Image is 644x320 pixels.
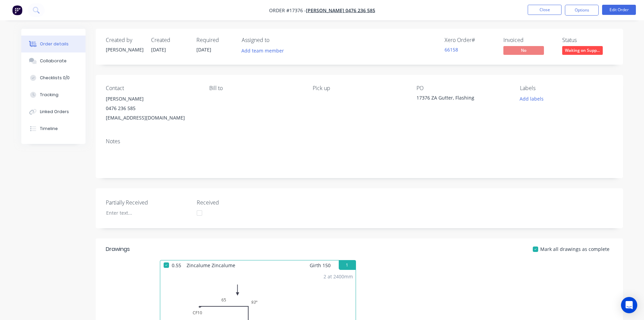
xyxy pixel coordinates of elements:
span: Zincalume Zincalume [184,260,238,270]
span: 0.55 [169,260,184,270]
button: 1 [339,260,356,270]
button: Order details [21,36,86,52]
button: Collaborate [21,52,86,69]
div: Created [151,37,188,43]
a: [PERSON_NAME] 0476 236 585 [306,7,375,14]
label: Received [197,198,281,207]
div: Timeline [40,126,58,132]
button: Timeline [21,120,86,137]
div: Assigned to [242,37,309,43]
span: Mark all drawings as complete [540,246,610,253]
div: Open Intercom Messenger [621,297,637,313]
div: Linked Orders [40,109,69,115]
button: Edit Order [602,5,636,15]
div: Required [196,37,234,43]
div: Order details [40,41,69,47]
div: Tracking [40,92,58,98]
div: [PERSON_NAME] [106,94,198,104]
button: Checklists 0/0 [21,69,86,86]
div: Xero Order # [445,37,495,43]
div: Notes [106,138,613,145]
div: Status [562,37,613,43]
span: [DATE] [151,46,166,53]
span: Waiting on Supp... [562,46,603,55]
a: 66158 [445,46,458,53]
button: Add labels [516,94,547,103]
div: Invoiced [503,37,554,43]
div: Labels [520,85,613,91]
div: [PERSON_NAME]0476 236 585[EMAIL_ADDRESS][DOMAIN_NAME] [106,94,198,123]
div: Bill to [209,85,302,91]
div: Pick up [313,85,405,91]
span: [DATE] [196,46,211,53]
div: [EMAIL_ADDRESS][DOMAIN_NAME] [106,113,198,123]
span: Girth 150 [310,260,331,270]
div: 17376 ZA Gutter, Flashing [416,94,501,104]
span: No [503,46,544,55]
div: Collaborate [40,58,67,64]
div: Contact [106,85,198,91]
div: 2 at 2400mm [324,273,353,280]
button: Add team member [242,46,288,55]
div: [PERSON_NAME] [106,46,143,53]
button: Waiting on Supp... [562,46,603,56]
button: Linked Orders [21,103,86,120]
label: Partially Received [106,198,190,207]
div: 0476 236 585 [106,104,198,113]
div: Checklists 0/0 [40,75,70,81]
div: Drawings [106,245,130,253]
button: Add team member [238,46,287,55]
button: Options [565,5,599,16]
div: PO [416,85,509,91]
span: Order #17376 - [269,7,306,14]
div: Created by [106,37,143,43]
button: Close [528,5,562,15]
img: Factory [12,5,22,15]
button: Tracking [21,86,86,103]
